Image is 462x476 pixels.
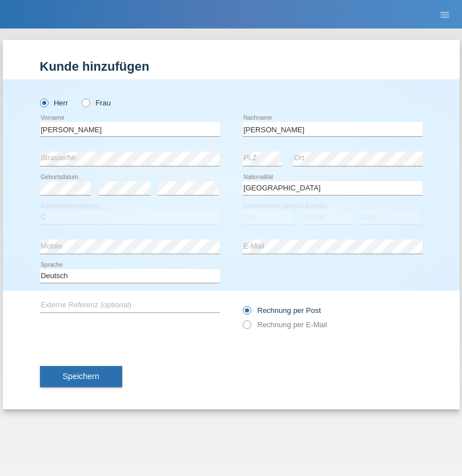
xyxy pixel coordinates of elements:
button: Speichern [40,366,122,388]
span: Speichern [63,372,99,381]
h1: Kunde hinzufügen [40,59,423,74]
input: Herr [40,99,47,106]
label: Herr [40,99,69,107]
i: menu [439,9,451,21]
a: menu [433,11,456,18]
label: Rechnung per Post [243,306,321,315]
label: Rechnung per E-Mail [243,320,327,329]
input: Rechnung per Post [243,306,250,320]
input: Frau [82,99,89,106]
input: Rechnung per E-Mail [243,320,250,335]
label: Frau [82,99,111,107]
